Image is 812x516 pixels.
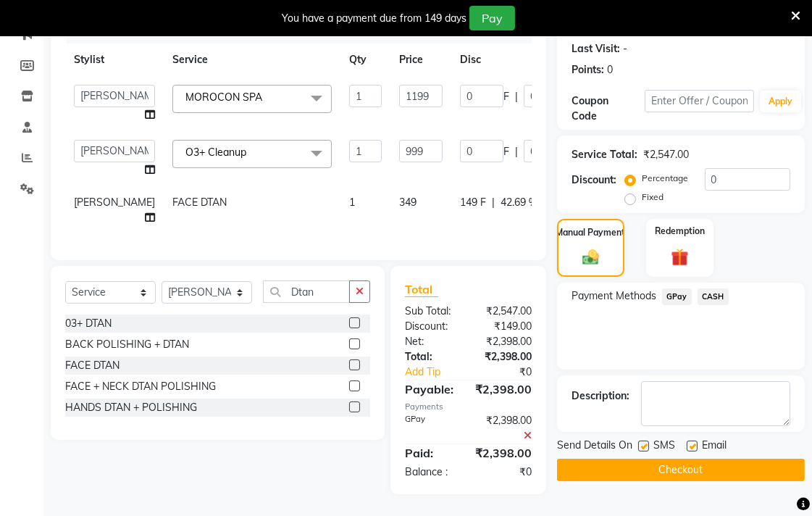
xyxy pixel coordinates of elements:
label: Redemption [655,225,705,238]
div: ₹2,398.00 [469,349,543,365]
span: Total [405,282,438,297]
button: Apply [760,91,801,112]
span: FACE DTAN [172,196,227,209]
div: Last Visit: [572,41,620,57]
th: Service [164,43,340,76]
div: ₹2,547.00 [469,304,543,319]
label: Percentage [642,172,688,185]
span: MOROCON SPA [185,91,262,104]
div: You have a payment due from 149 days [282,11,466,26]
span: | [515,144,518,159]
div: HANDS DTAN + POLISHING [65,400,197,415]
span: O3+ Cleanup [185,146,246,159]
div: ₹2,547.00 [643,147,689,162]
div: GPay [394,413,469,444]
span: Payment Methods [572,288,656,304]
span: GPay [662,288,692,305]
div: FACE DTAN [65,358,120,373]
a: x [262,91,269,104]
div: Total: [394,349,469,365]
span: 149 F [460,195,486,210]
div: ₹149.00 [469,319,543,334]
button: Checkout [557,459,805,481]
div: Sub Total: [394,304,469,319]
div: Balance : [394,465,469,480]
div: Points: [572,62,604,78]
th: Disc [451,43,585,76]
div: ₹2,398.00 [464,444,543,462]
span: 349 [399,196,417,209]
th: Qty [340,43,390,76]
div: Discount: [394,319,469,334]
a: x [246,146,253,159]
th: Stylist [65,43,164,76]
span: F [503,144,509,159]
div: Payable: [394,380,464,398]
div: Net: [394,334,469,349]
div: 03+ DTAN [65,316,112,331]
label: Manual Payment [556,226,626,239]
span: [PERSON_NAME] [74,196,155,209]
span: 1 [349,196,355,209]
button: Pay [469,6,515,30]
div: - [623,41,627,57]
div: 0 [607,62,613,78]
div: ₹2,398.00 [469,413,543,444]
a: Add Tip [394,365,481,380]
div: ₹2,398.00 [464,380,543,398]
label: Fixed [642,191,664,204]
input: Search or Scan [263,280,350,303]
span: CASH [698,288,729,305]
span: Send Details On [557,438,632,456]
img: _cash.svg [577,248,604,267]
img: _gift.svg [666,246,695,268]
span: | [492,195,495,210]
span: 42.69 % [501,195,537,210]
div: Payments [405,401,532,413]
div: Description: [572,388,629,404]
span: SMS [653,438,675,456]
div: ₹2,398.00 [469,334,543,349]
span: F [503,89,509,104]
div: Coupon Code [572,93,645,124]
div: Discount: [572,172,616,188]
div: BACK POLISHING + DTAN [65,337,189,352]
div: ₹0 [481,365,543,380]
span: | [515,89,518,104]
div: FACE + NECK DTAN POLISHING [65,379,216,394]
span: Email [702,438,727,456]
input: Enter Offer / Coupon Code [645,90,754,112]
th: Price [390,43,451,76]
div: Service Total: [572,147,637,162]
div: Paid: [394,444,464,462]
div: ₹0 [469,465,543,480]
